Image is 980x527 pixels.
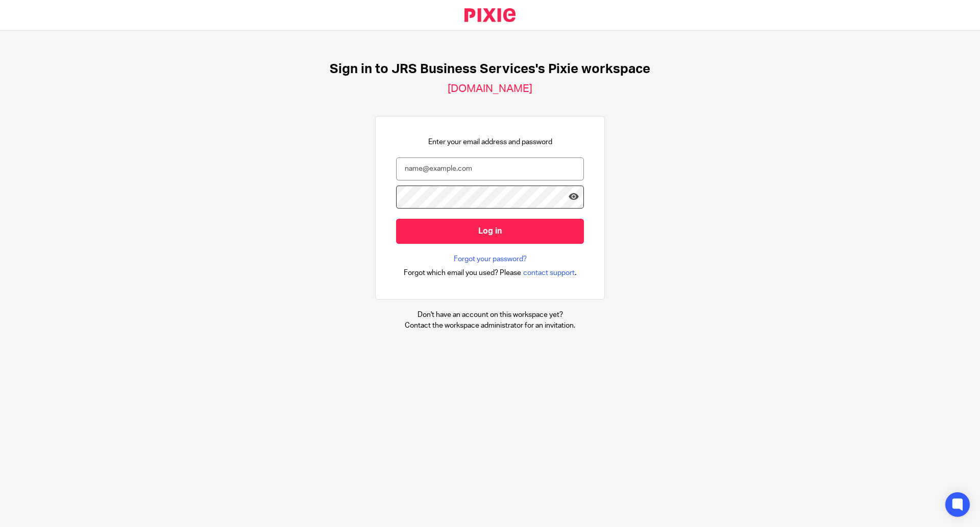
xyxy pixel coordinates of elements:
h2: [DOMAIN_NAME] [448,82,532,96]
input: Log in [396,219,584,244]
input: name@example.com [396,157,584,180]
span: contact support [523,268,575,278]
p: You need to sign in or sign up before continuing. [779,27,932,37]
p: Don't have an account on this workspace yet? [405,310,575,320]
div: . [404,267,577,279]
p: Enter your email address and password [428,137,552,147]
a: Forgot your password? [454,254,527,264]
h1: Sign in to JRS Business Services's Pixie workspace [330,61,650,77]
span: Forgot which email you used? Please [404,268,521,278]
p: Contact the workspace administrator for an invitation. [405,320,575,331]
